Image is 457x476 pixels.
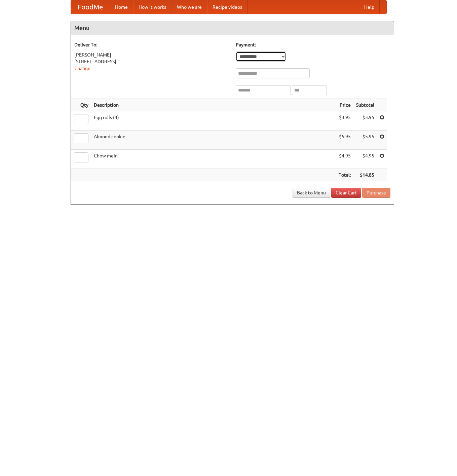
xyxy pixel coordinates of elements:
a: Change [74,66,90,71]
td: Chow mein [91,150,336,169]
th: Qty [71,99,91,111]
h5: Payment: [236,41,390,48]
a: Back to Menu [293,188,330,198]
h5: Deliver To: [74,41,229,48]
a: FoodMe [71,0,110,14]
h4: Menu [71,21,394,35]
td: $5.95 [336,131,353,150]
td: Almond cookie [91,131,336,150]
a: Home [110,0,133,14]
th: Description [91,99,336,111]
td: $5.95 [353,131,377,150]
th: Total: [336,169,353,181]
th: $14.85 [353,169,377,181]
td: $3.95 [353,111,377,131]
div: [STREET_ADDRESS] [74,58,229,65]
td: $3.95 [336,111,353,131]
td: $4.95 [353,150,377,169]
td: Egg rolls (4) [91,111,336,131]
a: Help [359,0,380,14]
a: Recipe videos [207,0,247,14]
th: Price [336,99,353,111]
div: [PERSON_NAME] [74,51,229,58]
td: $4.95 [336,150,353,169]
th: Subtotal [353,99,377,111]
button: Purchase [362,188,390,198]
a: How it works [133,0,172,14]
a: Clear Cart [331,188,361,198]
a: Who we are [172,0,207,14]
